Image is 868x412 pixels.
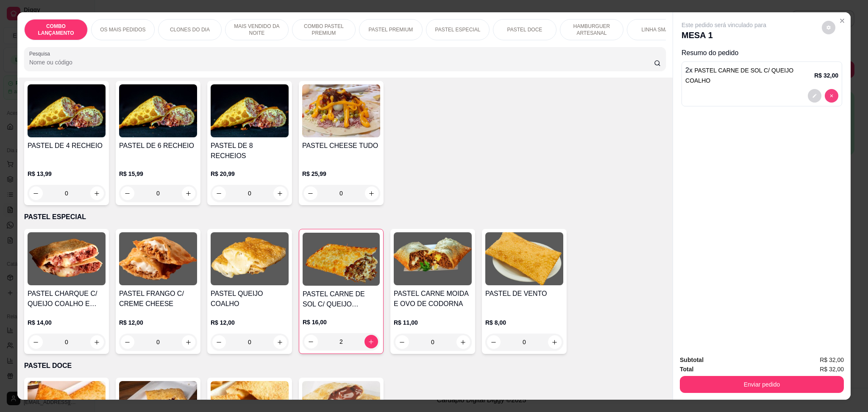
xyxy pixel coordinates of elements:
button: decrease-product-quantity [822,21,835,34]
h4: PASTEL DE 8 RECHEIOS [211,141,289,161]
img: product-image [28,232,106,285]
img: product-image [119,84,197,137]
h4: PASTEL FRANGO C/ CREME CHEESE [119,289,197,309]
button: Enviar pedido [680,376,844,393]
span: PASTEL CARNE DE SOL C/ QUEIJO COALHO [685,67,793,84]
span: R$ 32,00 [820,355,844,365]
button: decrease-product-quantity [304,335,318,348]
button: decrease-product-quantity [487,335,501,349]
button: decrease-product-quantity [825,89,838,103]
img: product-image [119,232,197,285]
button: decrease-product-quantity [395,335,409,349]
p: Resumo do pedido [682,48,842,58]
h4: PASTEL DE 6 RECHEIO [119,141,197,151]
strong: Total [680,366,693,373]
button: Close [835,14,849,28]
button: decrease-product-quantity [212,335,226,349]
p: R$ 15,99 [119,170,197,178]
img: product-image [211,84,289,137]
p: R$ 12,00 [119,318,197,327]
button: increase-product-quantity [364,335,378,348]
p: R$ 11,00 [394,318,472,327]
button: decrease-product-quantity [808,89,821,103]
p: R$ 12,00 [211,318,289,327]
h4: PASTEL DE VENTO [485,289,563,299]
button: decrease-product-quantity [121,335,134,349]
p: R$ 25,99 [302,170,380,178]
span: R$ 32,00 [820,365,844,374]
label: Pesquisa [29,50,53,57]
img: product-image [303,233,380,286]
p: OS MAIS PEDIDOS [100,26,145,33]
p: R$ 16,00 [303,318,380,326]
img: product-image [211,232,289,285]
p: PASTEL PREMIUM [369,26,413,33]
img: product-image [302,84,380,137]
button: increase-product-quantity [273,335,287,349]
p: PASTEL ESPECIAL [435,26,481,33]
p: PASTEL DOCE [24,361,666,371]
h4: PASTEL CARNE DE SOL C/ QUEIJO COALHO [303,289,380,309]
p: 2 x [685,65,814,86]
p: R$ 8,00 [485,318,563,327]
strong: Subtotal [680,356,704,363]
p: MESA 1 [682,29,766,41]
p: HAMBURGUER ARTESANAL [567,23,616,36]
p: PASTEL DOCE [507,26,542,33]
input: Pesquisa [29,58,654,67]
h4: PASTEL QUEIJO COALHO [211,289,289,309]
p: CLONES DO DIA [170,26,210,33]
h4: PASTEL DE 4 RECHEIO [28,141,106,151]
button: increase-product-quantity [90,335,104,349]
button: increase-product-quantity [456,335,470,349]
p: R$ 20,99 [211,170,289,178]
p: MAIS VENDIDO DA NOITE [232,23,281,36]
p: R$ 32,00 [814,71,838,80]
h4: PASTEL CHARQUE C/ QUEIJO COALHO E MEL [28,289,106,309]
h4: PASTEL CARNE MOIDA E OVO DE CODORNA [394,289,472,309]
h4: PASTEL CHEESE TUDO [302,141,380,151]
img: product-image [28,84,106,137]
button: decrease-product-quantity [29,335,43,349]
p: COMBO LANÇAMENTO [31,23,81,36]
button: increase-product-quantity [182,335,195,349]
img: product-image [394,232,472,285]
p: R$ 13,99 [28,170,106,178]
p: COMBO PASTEL PREMIUM [299,23,348,36]
img: product-image [485,232,563,285]
p: R$ 14,00 [28,318,106,327]
p: PASTEL ESPECIAL [24,212,666,222]
p: Este pedido será vinculado para [682,21,766,29]
p: LINHA SMASH [642,26,676,33]
button: increase-product-quantity [548,335,562,349]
